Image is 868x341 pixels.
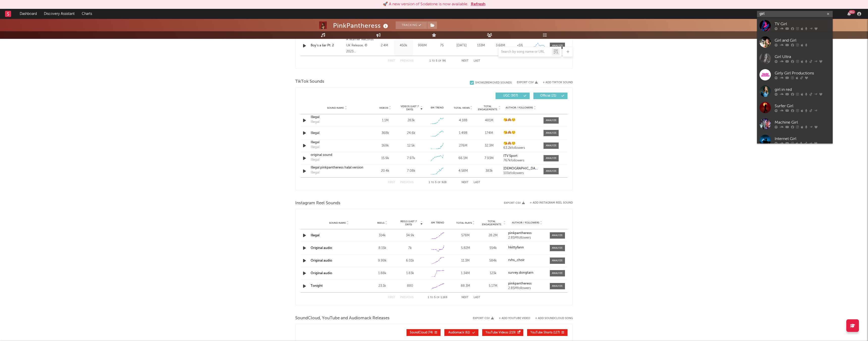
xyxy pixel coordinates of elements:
[503,142,538,145] a: 😘🙈☺️
[373,156,397,161] div: 15.9k
[370,233,395,238] div: 314k
[329,221,346,224] span: Sound Name
[477,168,501,174] div: 383k
[407,156,415,161] div: 7.97k
[451,143,475,148] div: 276M
[383,1,468,7] div: 🚀 A new version of Sodatone is now available.
[775,103,830,109] div: Surfer Girl
[775,119,830,125] div: Machine Girl
[481,220,503,226] span: Total Engagements
[397,233,423,238] div: 34.9k
[377,221,384,224] span: Reels
[327,106,344,109] span: Sound Name
[453,233,478,238] div: 578M
[295,79,324,85] span: TikTok Sounds
[775,37,830,43] div: Girl and Girl
[453,246,478,251] div: 5.82M
[444,329,478,336] button: Audiomack(61)
[311,157,319,162] div: Illegal
[388,181,395,184] button: First
[311,131,363,136] a: Illegal
[388,60,395,62] button: First
[410,331,427,334] span: SoundCloud
[406,329,441,336] button: SoundCloud(74)
[397,271,423,276] div: 1.83k
[397,258,423,263] div: 6.01k
[492,43,509,48] div: 3.68M
[474,181,480,184] button: Last
[757,67,833,83] a: Girly Girl Productions
[508,236,546,240] div: 2.85M followers
[525,202,573,204] div: + Add Instagram Reel Sound
[395,43,412,48] div: 450k
[425,221,450,225] div: 6M Trend
[503,118,538,122] a: 😘🙈☺️
[757,132,833,149] a: Internet Girl
[477,156,501,161] div: 7.93M
[481,283,506,289] div: 5.17M
[407,168,415,174] div: 7.08k
[448,331,464,334] span: Audiomack
[503,154,538,158] a: ITV Sport
[311,165,363,170] div: Illegal pinkpantheress halal version
[414,43,430,48] div: 998M
[503,142,516,145] strong: 😘🙈☺️
[438,60,441,62] span: of
[481,271,506,276] div: 123k
[311,272,332,275] a: Original audio
[503,146,538,150] div: 63.2k followers
[503,159,538,162] div: 767k followers
[508,287,546,290] div: 2.85M followers
[311,140,363,145] a: Illegal
[757,83,833,99] a: girl in red
[453,283,478,289] div: 88.3M
[432,60,435,62] span: to
[508,271,546,275] a: survey.dongtarn
[757,116,833,132] a: Machine Girl
[504,202,525,205] button: Export CSV
[757,34,833,50] a: Girl and Girl
[775,54,830,60] div: Girl Ultra
[400,296,414,299] button: Previous
[775,21,830,27] div: TV Girl
[424,180,451,186] div: 1 5 928
[451,131,475,136] div: 1.49B
[424,295,451,301] div: 1 5 1,169
[533,93,567,99] button: Official(21)
[508,259,546,262] a: rvhs_choir
[496,93,530,99] button: UGC(907)
[508,259,525,262] strong: rvhs_choir
[503,172,538,175] div: 101k followers
[295,200,340,206] span: Instagram Reel Sounds
[373,143,397,148] div: 169k
[537,94,560,97] span: Official ( 21 )
[530,331,560,334] span: ( 127 )
[438,181,441,184] span: of
[499,50,552,54] input: Search by song name or URL
[453,271,478,276] div: 1.34M
[512,221,539,224] span: Author / Followers
[475,81,512,84] div: Show 13 Removed Sounds
[849,10,855,14] div: 99 +
[370,258,395,263] div: 9.99k
[757,50,833,67] a: Girl Ultra
[481,246,506,251] div: 554k
[311,246,332,250] a: Original audio
[397,283,423,289] div: 880
[503,154,518,158] strong: ITV Sport
[473,43,490,48] div: 133M
[379,106,388,109] span: Videos
[311,43,344,48] div: Boy's a liar Pt. 2
[407,143,415,148] div: 12.5k
[757,17,833,34] a: TV Girl
[530,331,552,334] span: YouTube Shorts
[494,317,530,320] div: + Add YouTube Video
[16,9,40,19] a: Dashboard
[527,329,567,336] button: YouTube Shorts(127)
[425,106,449,110] div: 6M Trend
[311,153,363,158] a: original sound
[410,331,433,334] span: ( 74 )
[508,232,546,235] a: pinkpantheress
